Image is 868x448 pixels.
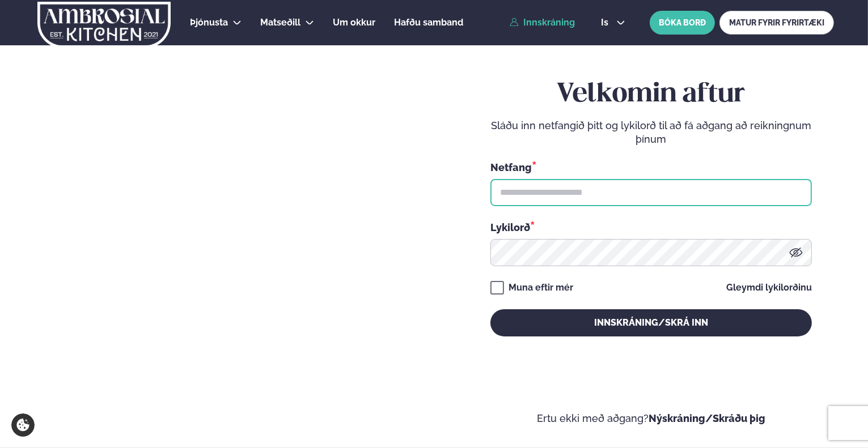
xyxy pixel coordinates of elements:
[260,16,300,29] a: Matseðill
[510,18,575,28] a: Innskráning
[190,17,228,28] span: Þjónusta
[490,220,812,234] div: Lykilorð
[468,412,835,425] p: Ertu ekki með aðgang?
[490,160,812,174] div: Netfang
[333,17,375,28] span: Um okkur
[394,16,463,29] a: Hafðu samband
[490,309,812,336] button: Innskráning/Skrá inn
[490,119,812,146] p: Sláðu inn netfangið þitt og lykilorð til að fá aðgang að reikningnum þínum
[650,11,715,35] button: BÓKA BORÐ
[490,79,812,110] h2: Velkomin aftur
[36,2,172,48] img: logo
[719,11,834,35] a: MATUR FYRIR FYRIRTÆKI
[394,17,463,28] span: Hafðu samband
[190,16,228,29] a: Þjónusta
[34,244,269,339] h2: Velkomin á Ambrosial kitchen!
[260,17,300,28] span: Matseðill
[649,412,765,424] a: Nýskráning/Skráðu þig
[726,283,812,292] a: Gleymdi lykilorðinu
[34,353,269,380] p: Ef eitthvað sameinar fólk, þá er [PERSON_NAME] matarferðalag.
[11,413,35,437] a: Cookie settings
[333,16,375,29] a: Um okkur
[592,18,634,27] button: is
[601,18,612,27] span: is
